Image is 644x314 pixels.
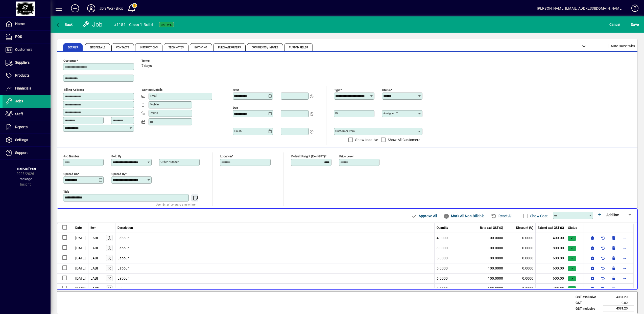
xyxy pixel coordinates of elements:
[505,283,536,294] td: 0.0000
[628,1,638,17] a: Knowledge Base
[15,48,32,52] span: Customers
[51,20,78,29] app-page-header-button: Back
[115,253,435,263] td: Labour
[610,43,635,49] label: Auto save tabs
[603,306,634,312] td: 4381.20
[435,283,475,294] td: 4.0000
[475,283,505,294] td: 100.0000
[218,46,241,49] span: Purchase Orders
[435,273,475,283] td: 6.0000
[90,235,99,241] div: LABF
[631,20,639,29] span: ave
[536,273,566,283] td: 600.00
[115,243,435,253] td: Labour
[3,108,51,121] a: Staff
[73,233,88,243] td: [DATE]
[15,138,28,142] span: Settings
[289,46,308,49] span: Custom Fields
[480,226,503,230] span: Rate excl GST ($)
[56,23,73,27] span: Back
[169,46,184,49] span: Tech Notes
[63,154,79,158] mat-label: Job number
[491,212,512,220] span: Reset All
[141,64,152,68] span: 7 days
[475,253,505,263] td: 100.0000
[15,60,30,64] span: Suppliers
[150,94,157,98] mat-label: Email
[116,46,129,49] span: Contacts
[620,284,628,293] button: More options
[90,276,99,281] div: LABF
[73,253,88,263] td: [DATE]
[620,264,628,272] button: More options
[505,263,536,273] td: 0.0000
[3,69,51,82] a: Products
[63,172,78,176] mat-label: Opened On
[354,137,378,142] label: Show Inactive
[437,226,448,230] span: Quantity
[620,234,628,242] button: More options
[573,306,603,312] td: GST inclusive
[536,243,566,253] td: 800.00
[90,226,97,230] span: Item
[111,154,121,158] mat-label: Sold by
[516,226,533,230] span: Discount (%)
[335,111,339,115] mat-label: Bin
[15,86,31,90] span: Financials
[620,244,628,252] button: More options
[3,56,51,69] a: Suppliers
[335,129,355,133] mat-label: Customer Item
[160,160,179,164] mat-label: Order number
[90,256,99,261] div: LABF
[3,121,51,133] a: Reports
[150,103,159,106] mat-label: Mobile
[90,266,99,271] div: LABF
[573,300,603,306] td: GST
[15,151,28,155] span: Support
[115,233,435,243] td: Labour
[3,82,51,95] a: Financials
[3,43,51,56] a: Customers
[475,233,505,243] td: 100.0000
[15,35,22,39] span: POS
[435,263,475,273] td: 6.0000
[3,134,51,146] a: Settings
[568,226,577,230] span: Status
[475,243,505,253] td: 100.0000
[195,46,207,49] span: Invoicing
[63,59,76,62] mat-label: Customer
[90,245,99,251] div: LABF
[536,263,566,273] td: 600.00
[505,273,536,283] td: 0.0000
[15,112,23,116] span: Staff
[115,263,435,273] td: Labour
[68,46,78,49] span: Details
[3,147,51,159] a: Support
[3,18,51,30] a: Home
[620,274,628,282] button: More options
[608,20,622,29] button: Cancel
[73,283,88,294] td: [DATE]
[15,125,28,129] span: Reports
[233,106,238,109] mat-label: Due
[73,273,88,283] td: [DATE]
[630,20,640,29] button: Save
[411,212,437,220] span: Approve All
[435,233,475,243] td: 4.0000
[441,211,486,220] button: Mark All Non-Billable
[334,88,340,92] mat-label: Type
[15,73,30,77] span: Products
[140,46,158,49] span: Instructions
[339,154,353,158] mat-label: Price Level
[536,253,566,263] td: 600.00
[536,233,566,243] td: 400.00
[475,273,505,283] td: 100.0000
[90,46,105,49] span: Site Details
[443,212,484,220] span: Mark All Non-Billable
[83,4,99,13] button: Profile
[536,283,566,294] td: 400.00
[75,226,82,230] span: Date
[156,201,196,207] mat-hint: Use 'Enter' to start a new line
[252,46,278,49] span: Documents / Images
[15,99,23,103] span: Jobs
